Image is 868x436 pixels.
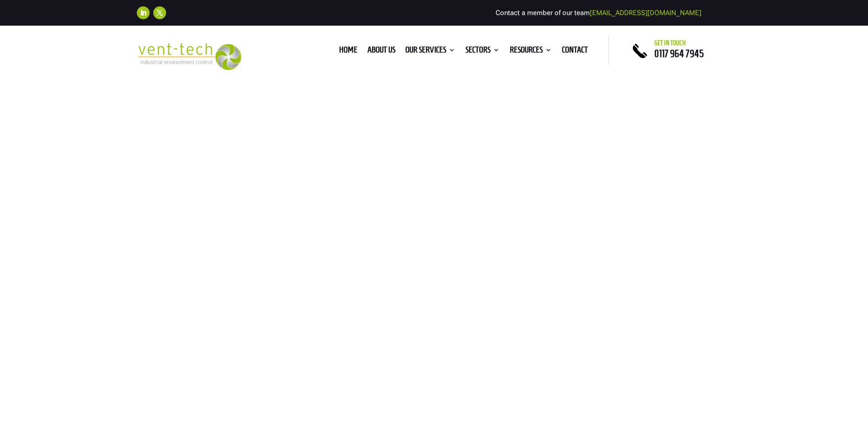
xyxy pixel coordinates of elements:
[562,47,588,57] a: Contact
[510,47,552,57] a: Resources
[654,39,686,47] span: Get in touch
[496,9,701,17] span: Contact a member of our team
[137,6,150,19] a: Follow on LinkedIn
[339,47,357,57] a: Home
[137,43,242,70] img: 2023-09-27T08_35_16.549ZVENT-TECH---Clear-background
[153,6,166,19] a: Follow on X
[654,48,704,59] a: 0117 964 7945
[405,47,455,57] a: Our Services
[590,9,701,17] a: [EMAIL_ADDRESS][DOMAIN_NAME]
[465,47,500,57] a: Sectors
[367,47,395,57] a: About us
